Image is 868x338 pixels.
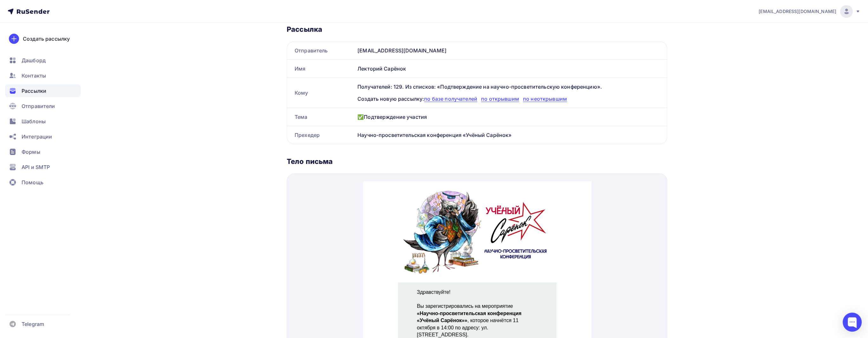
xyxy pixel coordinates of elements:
[5,84,81,97] a: Рассылки
[22,179,43,186] span: Помощь
[759,5,860,18] a: [EMAIL_ADDRESS][DOMAIN_NAME]
[357,95,659,103] div: Создать новую рассылку:
[287,60,355,78] div: Имя
[51,193,178,205] a: Да, участвую :)
[22,87,46,95] span: Рассылки
[109,273,119,283] img: Telegram
[54,121,174,128] p: Вы зарегистрировались на мероприятие
[355,42,667,59] div: [EMAIL_ADDRESS][DOMAIN_NAME]
[424,96,477,102] span: по базе получателей
[22,163,50,171] span: API и SMTP
[287,126,355,144] div: Прехедер
[355,126,667,144] div: Научно-просветительская конференция «Учёный Сарёнок»
[287,157,667,166] div: Тело письма
[5,69,81,82] a: Контакты
[22,72,46,79] span: Контакты
[35,99,193,101] table: divider
[88,219,140,224] span: Нет, планы изменились :(
[22,118,46,125] span: Шаблоны
[357,83,659,91] div: Получателей: 129. Из списков: «Подтверждение на научно-просветительскую конференцию».
[54,273,174,283] div: social
[5,145,81,158] a: Формы
[54,129,174,157] p: , которое начнётся 11 октября в 14:00 по адресу: ул. [STREET_ADDRESS].
[481,96,519,102] span: по открывшим
[22,133,52,140] span: Интеграции
[54,129,159,142] strong: «Научно-просветительская конференция «Учёный Сарёнок»»
[22,57,46,64] span: Дашборд
[22,320,44,328] span: Telegram
[5,100,81,112] a: Отправители
[287,108,355,126] div: Тема
[287,42,355,59] div: Отправитель
[523,96,567,102] span: по неоткрывшим
[5,54,81,67] a: Дашборд
[759,8,836,15] span: [EMAIL_ADDRESS][DOMAIN_NAME]
[287,78,355,108] div: Кому
[35,253,193,254] table: divider
[99,196,130,201] span: Да, участвую :)
[287,25,667,34] div: Рассылка
[51,215,178,227] a: Нет, планы изменились :(
[54,164,174,179] p: Чтобы быть уверенными, что всем хватит места, подтвердите пожалуйста своё участие:
[22,102,55,110] span: Отправители
[23,35,70,43] div: Создать рассылку
[355,60,667,78] div: Лекторий Сарёнок
[109,273,119,283] table: Telegram icon
[355,108,667,126] div: ✅Подтверждение участия
[5,115,81,128] a: Шаблоны
[22,148,40,156] span: Формы
[54,107,174,114] p: Здравствуйте!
